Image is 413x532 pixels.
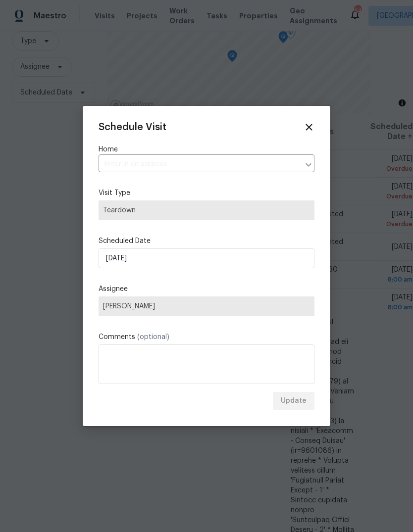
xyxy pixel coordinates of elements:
[99,188,314,198] label: Visit Type
[103,205,310,215] span: Teardown
[99,236,314,246] label: Scheduled Date
[99,284,314,294] label: Assignee
[99,122,166,132] span: Schedule Visit
[99,157,300,172] input: Enter in an address
[99,145,314,154] label: Home
[137,334,169,340] span: (optional)
[304,122,314,133] span: Close
[103,302,310,310] span: [PERSON_NAME]
[99,248,314,268] input: M/D/YYYY
[99,332,314,342] label: Comments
